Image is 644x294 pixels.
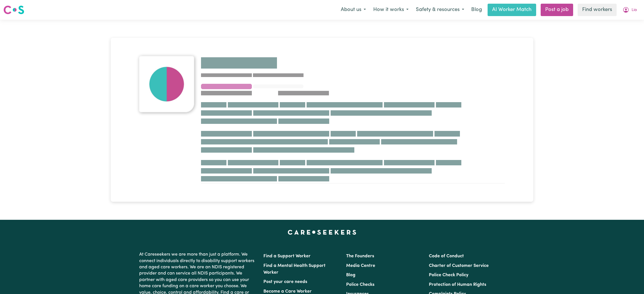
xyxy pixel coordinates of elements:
a: AI Worker Match [488,4,536,16]
a: The Founders [346,254,374,258]
a: Blog [346,273,355,277]
a: Find a Mental Health Support Worker [263,264,326,275]
a: Code of Conduct [429,254,464,258]
a: Become a Care Worker [263,289,312,294]
button: How it works [370,4,412,16]
a: Post your care needs [263,280,307,284]
a: Police Check Policy [429,273,468,277]
a: Police Checks [346,282,374,287]
a: Find a Support Worker [263,254,311,258]
a: Careseekers home page [288,230,356,234]
a: Find workers [578,4,617,16]
span: Lia [632,7,637,13]
a: Careseekers logo [3,3,24,16]
button: About us [337,4,370,16]
img: Careseekers logo [3,5,24,15]
a: Post a job [541,4,573,16]
a: Blog [468,4,485,16]
a: Protection of Human Rights [429,282,486,287]
button: Safety & resources [412,4,468,16]
a: Charter of Customer Service [429,264,489,268]
button: My Account [619,4,641,16]
a: Media Centre [346,264,375,268]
